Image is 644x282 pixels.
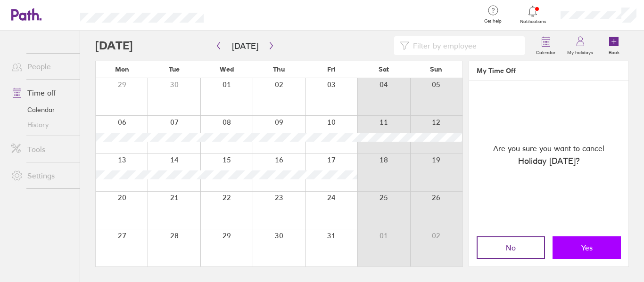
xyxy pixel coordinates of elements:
input: Filter by employee [409,37,519,55]
a: Calendar [530,31,561,61]
button: No [477,236,545,259]
header: My Time Off [469,61,628,81]
span: Fri [327,65,336,73]
span: Thu [273,65,285,73]
a: Settings [4,166,80,185]
a: Time off [4,83,80,102]
span: Mon [115,65,129,73]
span: Tue [169,65,180,73]
a: Notifications [518,5,548,24]
a: My holidays [561,31,599,61]
span: Sun [430,65,442,73]
span: Get help [478,18,508,24]
button: Yes [553,236,621,259]
a: People [4,57,80,76]
span: Holiday [DATE] ? [518,154,580,168]
label: Calendar [530,47,561,56]
button: [DATE] [224,38,266,54]
a: History [4,117,80,132]
label: Book [603,47,625,56]
a: Calendar [4,102,80,117]
a: Book [599,31,629,61]
span: Wed [220,65,234,73]
span: No [506,243,516,252]
span: Sat [379,65,389,73]
label: My holidays [561,47,599,56]
div: Are you sure you want to cancel [469,81,628,229]
a: Tools [4,140,80,159]
span: Yes [581,243,593,252]
span: Notifications [518,19,548,24]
